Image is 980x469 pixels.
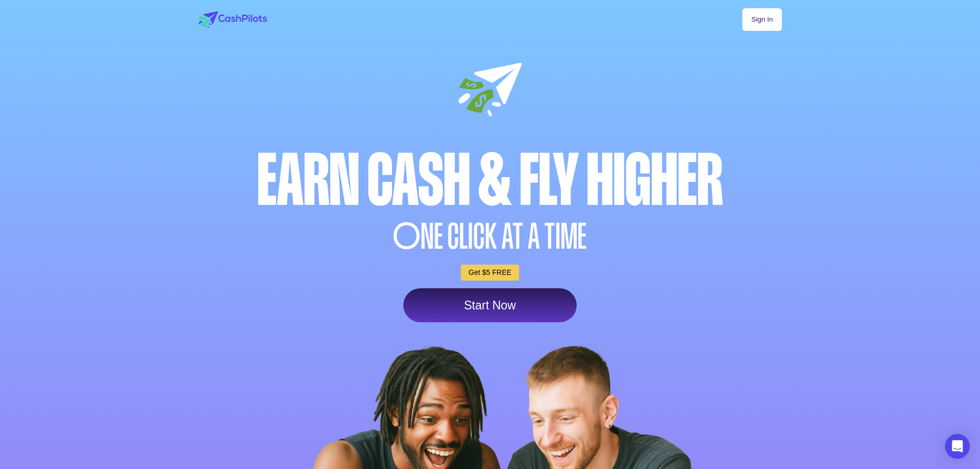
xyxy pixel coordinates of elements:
a: Sign In [742,8,781,31]
div: NE CLICK AT A TIME [196,219,785,254]
a: Get $5 FREE [461,265,519,281]
div: Open Intercom Messenger [945,434,970,459]
div: Earn Cash & Fly higher [196,145,785,216]
img: logo [199,11,267,28]
span: O [393,219,421,254]
a: Start Now [403,288,577,322]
